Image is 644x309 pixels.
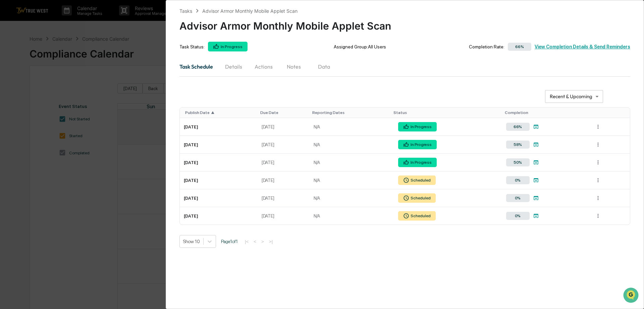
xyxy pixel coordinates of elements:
div: Advisor Armor Monthly Mobile Applet Scan [179,14,630,32]
div: Scheduled [409,214,431,218]
div: Toggle SortBy [505,110,585,115]
div: Toggle SortBy [185,110,255,115]
a: 🖐️Preclearance [4,82,46,94]
button: |< [243,239,251,244]
a: 58% [506,140,584,149]
a: 🗄️Attestations [46,82,86,94]
td: [DATE] [180,189,258,207]
td: N/A [310,154,391,171]
div: Scheduled [409,196,431,200]
button: Actions [249,59,279,75]
div: 🖐️ [7,85,12,91]
div: 🔎 [7,98,12,104]
div: 66% [508,43,531,51]
div: In Progress [409,124,431,129]
span: Page 1 of 1 [221,239,238,244]
a: 0% [506,211,584,221]
button: Start new chat [114,53,122,62]
div: 50% [506,158,530,166]
button: >| [267,239,275,244]
div: Scheduled [409,178,431,183]
button: < [252,239,258,244]
td: N/A [310,189,391,207]
div: We're available if you need us! [23,58,85,64]
div: In Progress [219,44,243,49]
span: Attestations [55,85,83,91]
td: [DATE] [180,207,258,225]
div: In Progress [409,160,431,165]
div: secondary tabs example [179,59,630,75]
div: Toggle SortBy [260,110,307,115]
a: Powered byPylon [47,114,81,119]
div: 0% [506,176,530,184]
div: Advisor Armor Monthly Mobile Applet Scan [202,8,298,14]
td: N/A [310,118,391,136]
div: Completion Rate: [469,42,630,51]
td: N/A [310,171,391,189]
a: 66%View Completion Details & Send Reminders [504,42,630,51]
button: > [259,239,266,244]
div: Task Status: [179,41,251,52]
div: Start new chat [23,51,110,58]
a: 0% [506,176,584,185]
td: [DATE] [180,154,258,171]
div: Toggle SortBy [593,110,627,115]
td: [DATE] [258,136,310,154]
td: [DATE] [258,154,310,171]
div: Toggle SortBy [393,110,499,115]
a: 50% [506,158,584,167]
span: Preclearance [13,85,43,91]
div: View Completion Details & Send Reminders [504,42,630,51]
span: Pylon [67,114,81,119]
td: [DATE] [258,189,310,207]
td: [DATE] [258,118,310,136]
div: In Progress [409,142,431,147]
div: 🗄️ [49,85,54,91]
span: ▲ [211,110,214,115]
div: Recent & Upcoming [545,90,603,103]
td: N/A [310,136,391,154]
a: 0% [506,193,584,203]
button: Details [218,59,249,75]
div: 66% [506,123,530,131]
td: [DATE] [180,118,258,136]
button: Notes [279,59,309,75]
p: How can we help? [7,14,122,25]
td: [DATE] [180,171,258,189]
td: [DATE] [258,207,310,225]
div: Tasks [179,8,192,14]
span: Data Lookup [13,98,42,104]
img: 1746055101610-c473b297-6a78-478c-a979-82029cc54cd1 [7,51,19,64]
iframe: Open customer support [623,287,641,305]
div: Toggle SortBy [312,110,388,115]
button: Data [309,59,339,75]
div: 0% [506,194,530,202]
div: 0% [506,212,530,220]
a: 66% [506,122,584,131]
button: Task Schedule [179,59,218,75]
td: N/A [310,207,391,225]
div: Assigned Group: All Users [334,44,386,49]
div: 58% [506,141,530,149]
a: 🔎Data Lookup [4,95,45,107]
td: [DATE] [180,136,258,154]
td: [DATE] [258,171,310,189]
